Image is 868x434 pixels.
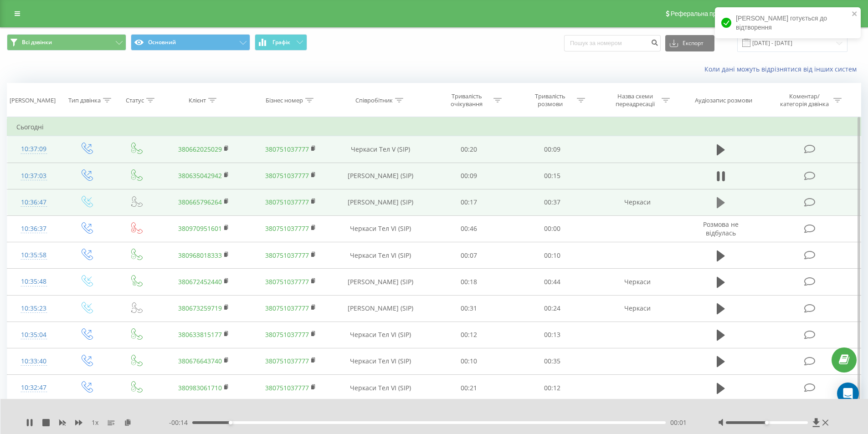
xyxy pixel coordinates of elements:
button: Основний [131,34,250,51]
a: 380751037777 [265,224,309,233]
div: Бізнес номер [266,97,303,104]
td: 00:37 [511,189,594,215]
a: 380751037777 [265,251,309,260]
td: 00:10 [511,242,594,269]
td: 00:31 [427,295,511,322]
td: Черкаси Тел VІ (SIP) [334,242,427,269]
a: 380751037777 [265,198,309,206]
button: Всі дзвінки [7,34,126,51]
td: Черкаси [594,295,680,322]
span: 1 x [92,418,98,427]
div: 10:37:03 [16,167,51,185]
td: Черкаси Тел VІ (SIP) [334,322,427,348]
a: 380968018333 [178,251,222,260]
td: Черкаси Тел VІ (SIP) [334,215,427,242]
a: Коли дані можуть відрізнятися вiд інших систем [704,65,861,73]
div: 10:35:48 [16,273,51,291]
div: Open Intercom Messenger [837,383,859,404]
td: 00:00 [511,215,594,242]
td: 00:18 [427,269,511,295]
td: Черкаси [594,189,680,215]
td: 00:21 [427,375,511,401]
a: 380751037777 [265,357,309,365]
td: 00:07 [427,242,511,269]
a: 380672452440 [178,277,222,286]
a: 380633815177 [178,330,222,339]
span: Графік [272,39,290,46]
td: Черкаси Тел VІ (SIP) [334,375,427,401]
td: Сьогодні [7,118,861,136]
div: 10:35:58 [16,246,51,264]
span: - 00:14 [169,418,192,427]
td: 00:24 [511,295,594,322]
td: 00:12 [427,322,511,348]
a: 380751037777 [265,277,309,286]
div: Тривалість розмови [526,92,575,108]
a: 380676643740 [178,357,222,365]
div: Назва схеми переадресації [611,92,659,108]
button: Графік [255,34,307,51]
div: 10:35:23 [16,300,51,317]
td: 00:44 [511,269,594,295]
div: 10:36:37 [16,220,51,238]
td: 00:17 [427,189,511,215]
a: 380751037777 [265,145,309,153]
td: 00:20 [427,136,511,163]
td: [PERSON_NAME] (SIP) [334,189,427,215]
td: [PERSON_NAME] (SIP) [334,269,427,295]
td: 00:35 [511,348,594,374]
div: Accessibility label [765,421,769,424]
td: 00:12 [511,375,594,401]
input: Пошук за номером [564,35,661,51]
div: 10:33:40 [16,352,51,370]
div: Accessibility label [229,421,232,424]
div: Тип дзвінка [68,97,101,104]
td: 00:09 [427,163,511,189]
div: Коментар/категорія дзвінка [778,92,831,108]
a: 380665796264 [178,198,222,206]
td: 00:13 [511,322,594,348]
div: Статус [126,97,144,104]
div: 10:32:47 [16,379,51,397]
a: 380635042942 [178,171,222,180]
td: 00:10 [427,348,511,374]
a: 380751037777 [265,330,309,339]
a: 380970951601 [178,224,222,233]
button: Експорт [665,35,714,51]
div: Аудіозапис розмови [695,97,752,104]
button: close [852,10,858,19]
span: Розмова не відбулась [703,220,739,237]
div: [PERSON_NAME] [10,97,56,104]
div: 10:37:09 [16,140,51,158]
div: 10:35:04 [16,326,51,344]
a: 380751037777 [265,171,309,180]
td: [PERSON_NAME] (SIP) [334,163,427,189]
a: 380751037777 [265,304,309,312]
td: 00:46 [427,215,511,242]
a: 380673259719 [178,304,222,312]
td: Черкаси [594,269,680,295]
a: 380983061710 [178,383,222,392]
td: 00:09 [511,136,594,163]
span: Всі дзвінки [22,39,52,46]
td: Черкаси Тел VІ (SIP) [334,348,427,374]
a: 380662025029 [178,145,222,153]
span: 00:01 [670,418,687,427]
a: 380751037777 [265,383,309,392]
div: Співробітник [355,97,393,104]
span: Реферальна програма [671,10,738,17]
div: 10:36:47 [16,194,51,211]
div: Тривалість очікування [442,92,491,108]
div: [PERSON_NAME] готується до відтворення [715,7,861,38]
td: Черкаси Тел V (SIP) [334,136,427,163]
div: Клієнт [189,97,206,104]
td: 00:15 [511,163,594,189]
td: [PERSON_NAME] (SIP) [334,295,427,322]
